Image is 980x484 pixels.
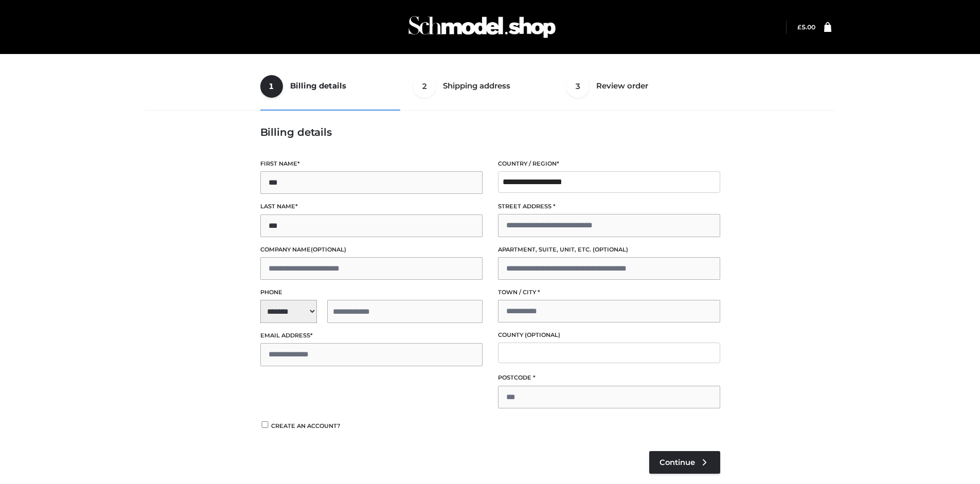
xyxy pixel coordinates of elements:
[498,288,720,297] label: Town / City
[498,245,720,255] label: Apartment, suite, unit, etc.
[498,159,720,169] label: Country / Region
[649,451,720,474] a: Continue
[260,159,483,169] label: First name
[260,288,483,297] label: Phone
[498,330,720,340] label: County
[271,422,341,429] span: Create an account?
[260,202,483,211] label: Last name
[797,23,815,31] bdi: 5.00
[660,458,695,467] span: Continue
[593,246,628,253] span: (optional)
[311,246,346,253] span: (optional)
[797,23,801,31] span: £
[498,373,720,383] label: Postcode
[260,126,720,138] h3: Billing details
[797,23,815,31] a: £5.00
[498,202,720,211] label: Street address
[525,331,560,338] span: (optional)
[405,7,559,47] img: Schmodel Admin 964
[260,331,483,340] label: Email address
[260,245,483,255] label: Company name
[260,421,270,428] input: Create an account?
